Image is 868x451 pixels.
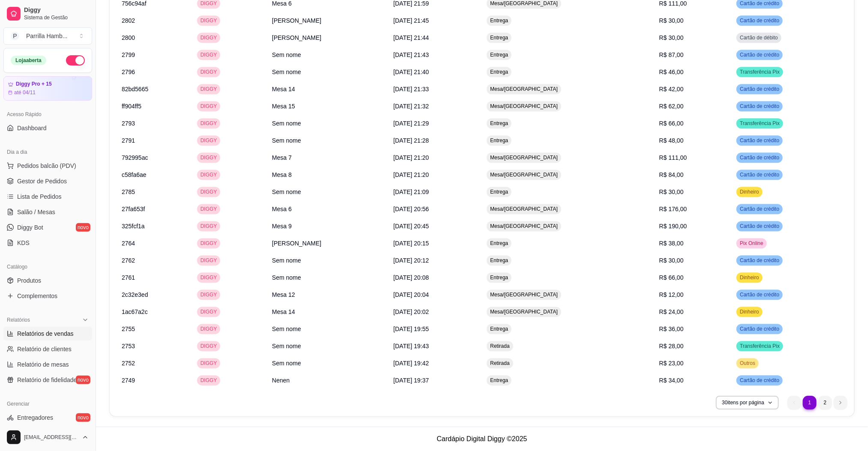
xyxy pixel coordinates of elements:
span: Retirada [488,360,511,367]
span: Gestor de Pedidos [17,177,67,185]
span: Pedidos balcão (PDV) [17,161,76,170]
a: KDS [3,236,92,250]
a: Relatório de fidelidadenovo [3,373,92,387]
span: Entrega [488,377,510,384]
span: [DATE] 20:04 [393,291,429,298]
td: Sem nome [267,46,388,63]
span: R$ 66,00 [659,120,684,127]
span: [DATE] 21:33 [393,86,429,93]
span: Complementos [17,292,57,300]
span: DIGGY [199,343,219,349]
span: Entrega [488,326,510,332]
span: DIGGY [199,51,219,58]
span: Produtos [17,276,41,285]
span: 2762 [122,257,135,264]
span: Cartão de débito [738,34,780,41]
td: [PERSON_NAME] [267,29,388,46]
span: R$ 12,00 [659,291,684,298]
span: 2785 [122,188,135,195]
td: Sem nome [267,132,388,149]
span: [DATE] 21:29 [393,120,429,127]
span: R$ 42,00 [659,86,684,93]
span: 325fcf1a [122,223,145,230]
span: DIGGY [199,188,219,195]
span: DIGGY [199,120,219,127]
a: Salão / Mesas [3,205,92,219]
span: DIGGY [199,69,219,75]
span: [DATE] 20:45 [393,223,429,230]
nav: pagination navigation [783,391,852,414]
span: Entrega [488,137,510,144]
div: Catálogo [3,260,92,274]
span: R$ 62,00 [659,103,684,110]
span: 2761 [122,274,135,281]
td: Mesa 12 [267,286,388,303]
div: Parrilla Hamb ... [26,32,67,40]
td: Sem nome [267,355,388,372]
span: [DATE] 21:20 [393,171,429,178]
button: [EMAIL_ADDRESS][DOMAIN_NAME] [3,427,92,448]
span: Mesa/[GEOGRAPHIC_DATA] [488,223,560,230]
span: Cartão de crédito [738,51,781,58]
span: Salão / Mesas [17,208,55,216]
span: Dinheiro [738,308,761,315]
span: DIGGY [199,103,219,110]
span: Diggy Bot [17,223,43,232]
span: Cartão de crédito [738,377,781,384]
a: Relatórios de vendas [3,327,92,340]
span: Entrega [488,274,510,281]
button: Pedidos balcão (PDV) [3,159,92,173]
span: DIGGY [199,240,219,247]
a: Lista de Pedidos [3,190,92,203]
span: Entrega [488,34,510,41]
span: Entrega [488,69,510,75]
td: Mesa 8 [267,166,388,183]
a: Relatório de clientes [3,342,92,356]
td: Mesa 14 [267,81,388,98]
span: Cartão de crédito [738,86,781,93]
span: R$ 23,00 [659,360,684,367]
a: Entregadoresnovo [3,411,92,424]
span: Cartão de crédito [738,137,781,144]
span: Cartão de crédito [738,103,781,110]
span: Transferência Pix [738,120,781,127]
td: Mesa 7 [267,149,388,166]
span: 2799 [122,51,135,58]
a: Complementos [3,289,92,303]
span: Outros [738,360,757,367]
span: R$ 46,00 [659,69,684,75]
a: Dashboard [3,121,92,135]
span: Relatório de clientes [17,345,72,353]
span: Relatórios [7,317,30,323]
span: Entregadores [17,413,53,422]
span: [DATE] 19:42 [393,360,429,367]
span: Cartão de crédito [738,326,781,332]
span: KDS [17,239,30,247]
span: DIGGY [199,308,219,315]
span: R$ 24,00 [659,308,684,315]
span: Dinheiro [738,274,761,281]
span: DIGGY [199,223,219,230]
span: 2802 [122,17,135,24]
span: Mesa/[GEOGRAPHIC_DATA] [488,291,560,298]
span: Sistema de Gestão [24,14,89,21]
span: Mesa/[GEOGRAPHIC_DATA] [488,103,560,110]
span: R$ 190,00 [659,223,687,230]
a: Gestor de Pedidos [3,174,92,188]
span: 2752 [122,360,135,367]
span: 2791 [122,137,135,144]
span: 2793 [122,120,135,127]
td: Mesa 15 [267,98,388,115]
span: Relatório de mesas [17,360,69,369]
td: Mesa 6 [267,200,388,218]
span: R$ 34,00 [659,377,684,384]
span: R$ 30,00 [659,17,684,24]
span: DIGGY [199,17,219,24]
span: 82bd5665 [122,86,148,93]
span: R$ 30,00 [659,188,684,195]
span: [DATE] 21:09 [393,188,429,195]
span: DIGGY [199,86,219,93]
span: ff904ff5 [122,103,141,110]
span: [DATE] 19:55 [393,326,429,332]
span: Cartão de crédito [738,257,781,264]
